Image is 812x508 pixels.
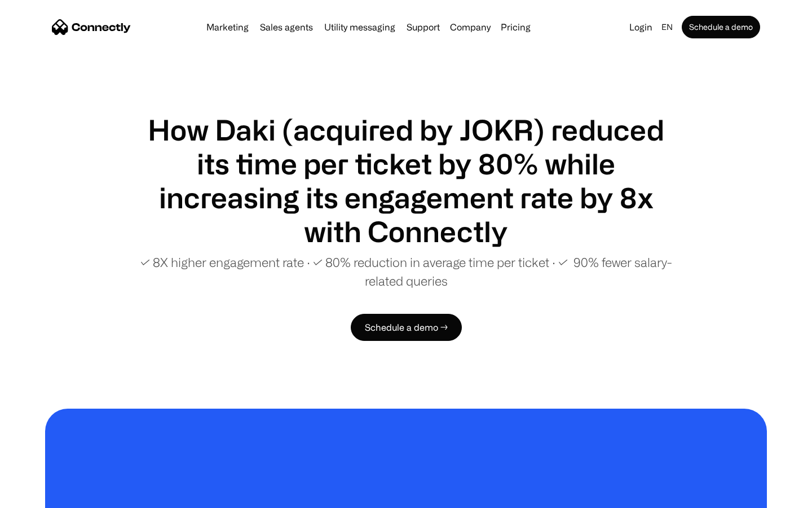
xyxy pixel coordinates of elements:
[496,23,535,32] a: Pricing
[682,16,760,38] a: Schedule a demo
[657,19,679,35] div: en
[202,23,253,32] a: Marketing
[351,314,462,341] a: Schedule a demo →
[23,488,68,504] ul: Language list
[135,253,677,290] p: ✓ 8X higher engagement rate ∙ ✓ 80% reduction in average time per ticket ∙ ✓ 90% fewer salary-rel...
[625,19,657,35] a: Login
[661,19,673,35] div: en
[320,23,400,32] a: Utility messaging
[402,23,444,32] a: Support
[11,487,68,504] aside: Language selected: English
[447,19,494,35] div: Company
[52,19,131,36] a: home
[450,19,491,35] div: Company
[255,23,317,32] a: Sales agents
[135,113,677,248] h1: How Daki (acquired by JOKR) reduced its time per ticket by 80% while increasing its engagement ra...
